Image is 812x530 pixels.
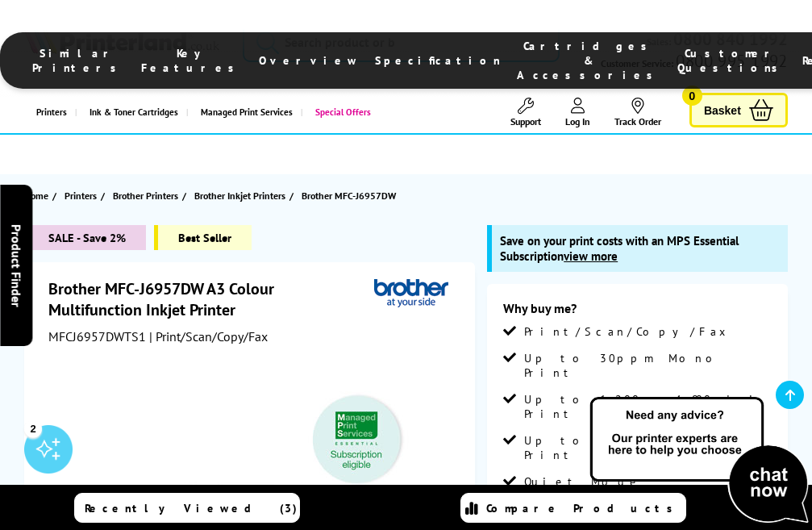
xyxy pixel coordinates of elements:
[194,187,285,204] span: Brother Inkjet Printers
[141,46,243,75] span: Key Features
[524,351,772,380] span: Up to 30ppm Mono Print
[154,225,252,250] span: Best Seller
[565,115,590,127] span: Log In
[259,53,359,68] span: Overview
[524,324,731,339] span: Print/Scan/Copy/Fax
[375,53,501,68] span: Specification
[500,233,739,264] span: Save on your print costs with an MPS Essential Subscription
[24,187,48,204] span: Home
[194,187,289,204] a: Brother Inkjet Printers
[24,225,146,250] span: SALE - Save 2%
[75,92,186,133] a: Ink & Toner Cartridges
[186,92,301,133] a: Managed Print Services
[510,98,541,127] a: Support
[689,93,788,127] a: Basket 0
[149,328,268,344] span: | Print/Scan/Copy/Fax
[586,394,812,527] img: Open Live Chat window
[565,98,590,127] a: Log In
[614,98,661,127] a: Track Order
[65,187,101,204] a: Printers
[8,223,24,307] span: Product Finder
[24,187,52,204] a: Home
[301,92,379,133] a: Special Offers
[113,187,182,204] a: Brother Printers
[48,328,146,344] span: MFCJ6957DWTS1
[460,493,686,523] a: Compare Products
[510,115,541,127] span: Support
[24,419,42,437] div: 2
[113,187,178,204] span: Brother Printers
[24,92,75,133] a: Printers
[677,46,786,75] span: Customer Questions
[85,501,298,515] span: Recently Viewed (3)
[90,92,178,133] span: Ink & Toner Cartridges
[524,474,642,489] span: Quiet Mode
[524,392,772,421] span: Up to 1,200 x 4,800 dpi Print
[524,433,772,462] span: Up to 30ppm Colour Print
[517,39,661,82] span: Cartridges & Accessories
[48,278,374,320] h1: Brother MFC-J6957DW A3 Colour Multifunction Inkjet Printer
[65,187,97,204] span: Printers
[302,190,396,202] span: Brother MFC-J6957DW
[503,300,772,324] div: Why buy me?
[32,46,125,75] span: Similar Printers
[704,99,741,121] span: Basket
[374,278,448,308] img: Brother
[74,493,300,523] a: Recently Viewed (3)
[486,501,681,515] span: Compare Products
[564,248,618,264] u: view more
